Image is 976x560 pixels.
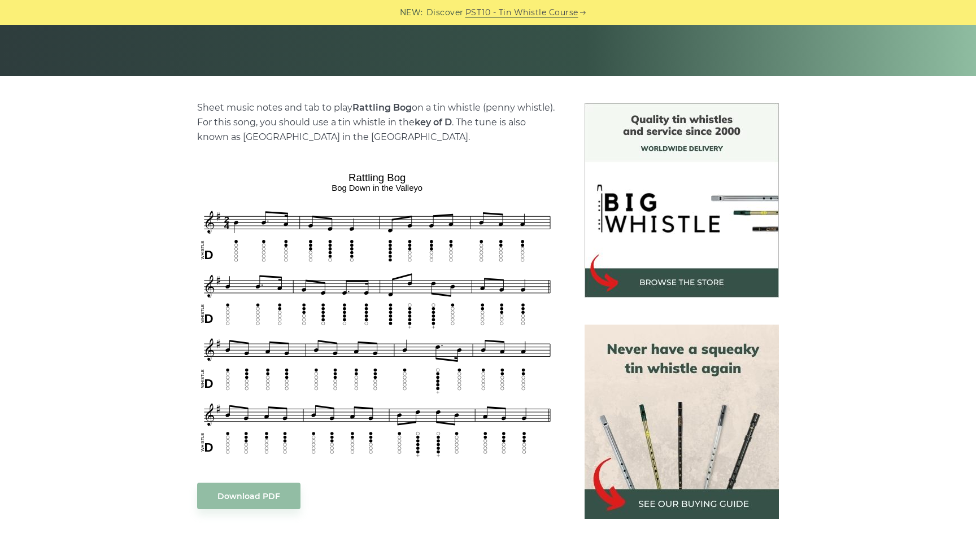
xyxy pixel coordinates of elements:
[400,6,423,19] span: NEW:
[197,483,300,509] a: Download PDF
[197,168,557,460] img: Rattling Bog Tin Whistle Tab & Sheet Music
[426,6,464,19] span: Discover
[197,100,557,145] p: Sheet music notes and tab to play on a tin whistle (penny whistle). For this song, you should use...
[465,6,578,19] a: PST10 - Tin Whistle Course
[352,102,412,113] strong: Rattling Bog
[585,103,779,297] img: BigWhistle Tin Whistle Store
[415,117,452,128] strong: key of D
[585,325,779,519] img: tin whistle buying guide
